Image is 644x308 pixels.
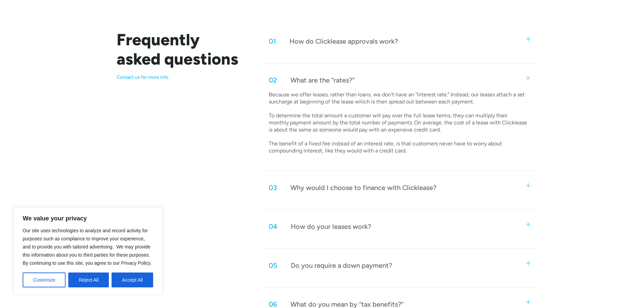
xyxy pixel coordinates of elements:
div: 04 [269,222,277,231]
p: We value your privacy [23,214,153,222]
div: What are the “rates?” [290,76,355,85]
div: How do your leases work? [291,222,371,231]
img: small plus [526,222,530,227]
button: Customize [23,273,66,287]
img: small plus [526,183,530,188]
button: Reject All [68,273,109,287]
img: small plus [526,300,530,304]
button: Accept All [112,273,153,287]
div: 02 [269,76,277,85]
div: 05 [269,261,277,270]
h2: Frequently asked questions [117,30,245,69]
div: We value your privacy [14,207,162,294]
img: small plus [526,261,530,265]
div: Do you require a down payment? [291,261,392,270]
img: small plus [525,75,531,81]
img: small plus [526,37,530,41]
p: Contact us for more info [117,74,245,80]
span: Our site uses technologies to analyze and record activity for purposes such as compliance to impr... [23,228,151,266]
div: Why would I choose to finance with Clicklease? [290,183,436,192]
p: Because we offer leases, rather than loans, we don’t have an “interest rate.” Instead, our leases... [269,91,528,155]
div: How do Clicklease approvals work? [289,37,398,46]
div: 03 [269,183,277,192]
div: 01 [269,37,276,46]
